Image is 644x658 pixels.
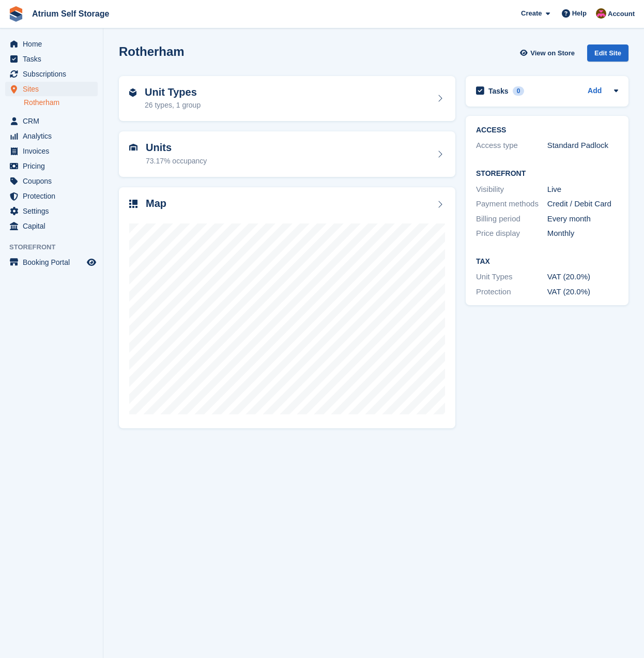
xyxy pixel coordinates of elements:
div: 26 types, 1 group [145,100,201,111]
a: Unit Types 26 types, 1 group [119,76,455,122]
a: View on Store [518,44,579,62]
div: Edit Site [587,44,628,62]
div: Standard Padlock [547,140,619,152]
span: Capital [23,219,85,233]
a: menu [5,144,98,158]
div: Unit Types [476,271,547,283]
a: menu [5,37,98,51]
a: menu [5,174,98,188]
h2: Storefront [476,170,618,178]
a: menu [5,114,98,128]
div: Every month [547,213,619,225]
img: stora-icon-8386f47178a22dfd0bd8f6a31ec36ba5ce8667c1dd55bd0f319d3a0aa187defe.svg [8,6,24,22]
h2: Units [146,142,207,154]
span: Booking Portal [23,255,85,270]
span: Sites [23,82,85,96]
h2: Map [146,198,166,210]
a: Units 73.17% occupancy [119,131,455,177]
img: Mark Rhodes [596,8,606,19]
span: Home [23,37,85,51]
a: Add [588,85,602,97]
span: Subscriptions [23,67,85,81]
a: Preview store [85,256,98,268]
img: map-icn-33ee37083ee616e46c38cad1a60f524a97daa1e2b2c8c0bc3eb3415660979fc1.svg [129,200,137,208]
div: Protection [476,286,547,298]
img: unit-icn-7be61d7bf1b0ce9d3e12c5938cc71ed9869f7b940bace4675aadf7bd6d80202e.svg [129,144,137,151]
div: Monthly [547,228,619,240]
h2: Unit Types [145,86,201,98]
span: Coupons [23,174,85,188]
a: menu [5,159,98,173]
a: Atrium Self Storage [28,5,113,22]
span: Analytics [23,129,85,143]
a: menu [5,67,98,81]
h2: Rotherham [119,44,185,58]
a: menu [5,189,98,203]
span: Account [608,9,635,19]
div: Credit / Debit Card [547,198,619,210]
span: CRM [23,114,85,128]
div: Payment methods [476,198,547,210]
a: Map [119,187,455,429]
span: Invoices [23,144,85,158]
div: 73.17% occupancy [146,156,207,167]
img: unit-type-icn-2b2737a686de81e16bb02015468b77c625bbabd49415b5ef34ead5e3b44a266d.svg [129,88,136,97]
div: Access type [476,140,547,152]
a: menu [5,204,98,218]
a: Rotherham [24,98,98,108]
div: Billing period [476,213,547,225]
div: 0 [513,86,525,96]
div: Visibility [476,184,547,196]
a: menu [5,219,98,233]
span: Tasks [23,52,85,66]
div: Price display [476,228,547,240]
h2: ACCESS [476,126,618,134]
a: menu [5,82,98,96]
div: VAT (20.0%) [547,286,619,298]
div: Live [547,184,619,196]
span: Settings [23,204,85,218]
a: menu [5,52,98,66]
a: menu [5,129,98,143]
span: Pricing [23,159,85,173]
span: Storefront [9,242,103,252]
span: View on Store [530,48,575,58]
span: Help [572,8,587,19]
h2: Tasks [488,86,509,96]
div: VAT (20.0%) [547,271,619,283]
span: Create [521,8,542,19]
h2: Tax [476,258,618,266]
a: Edit Site [587,44,628,66]
a: menu [5,255,98,270]
span: Protection [23,189,85,203]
